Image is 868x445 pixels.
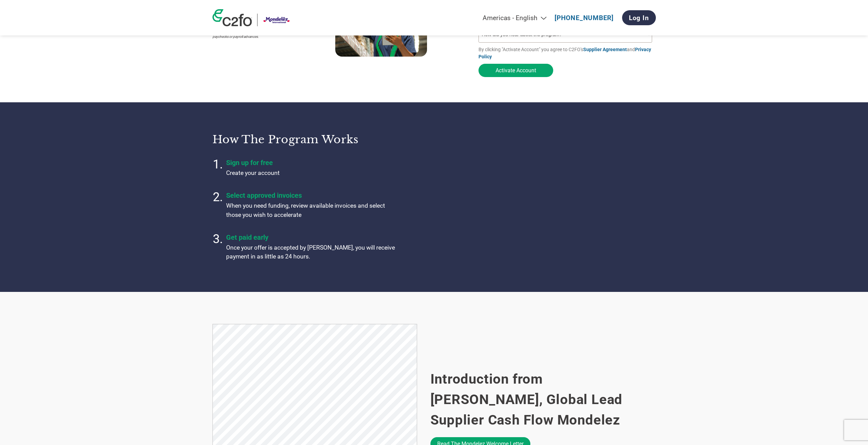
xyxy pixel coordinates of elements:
[479,64,553,77] button: Activate Account
[226,201,397,219] p: When you need funding, review available invoices and select those you wish to accelerate
[226,243,397,261] p: Once your offer is accepted by [PERSON_NAME], you will receive payment in as little as 24 hours.
[212,9,252,26] img: c2fo logo
[226,159,397,167] h4: Sign up for free
[479,46,656,60] p: By clicking "Activate Account" you agree to C2FO's and
[622,10,656,25] a: Log In
[555,14,614,22] a: [PHONE_NUMBER]
[226,191,397,199] h4: Select approved invoices
[263,14,292,26] img: Mondelez
[212,133,426,146] h3: How the program works
[226,168,397,177] p: Create your account
[479,47,651,59] a: Privacy Policy
[226,233,397,241] h4: Get paid early
[583,47,627,52] a: Supplier Agreement
[430,369,656,430] h2: Introduction from [PERSON_NAME], Global Lead Supplier Cash Flow Mondelez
